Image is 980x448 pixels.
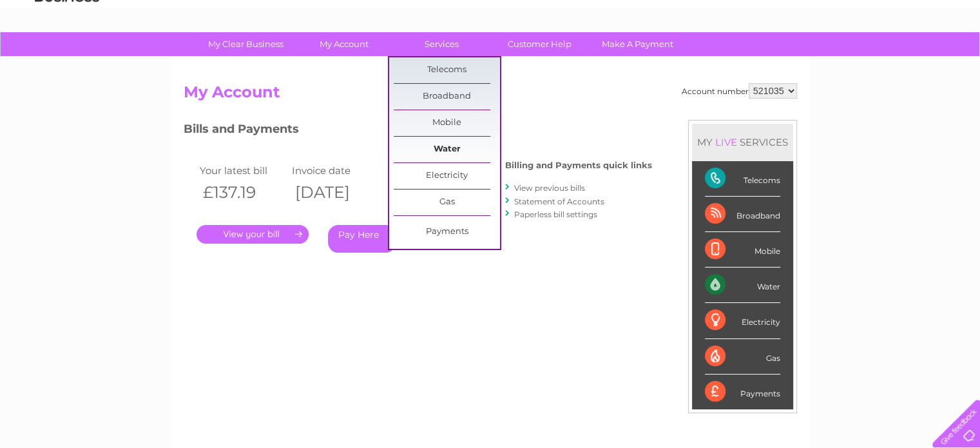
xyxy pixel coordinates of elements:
[394,84,500,110] a: Broadband
[682,83,797,99] div: Account number
[394,190,500,215] a: Gas
[705,232,780,268] div: Mobile
[692,124,793,161] div: MY SERVICES
[197,225,309,244] a: .
[184,120,652,142] h3: Bills and Payments
[705,303,780,338] div: Electricity
[389,32,495,56] a: Services
[705,197,780,232] div: Broadband
[821,55,860,64] a: Telecoms
[289,162,381,179] td: Invoice date
[184,83,797,108] h2: My Account
[514,183,585,193] a: View previous bills
[868,55,887,64] a: Blog
[394,110,500,136] a: Mobile
[394,163,500,189] a: Electricity
[197,162,289,179] td: Your latest bill
[193,32,299,56] a: My Clear Business
[394,137,500,162] a: Water
[394,57,500,83] a: Telecoms
[937,55,968,64] a: Log out
[394,219,500,245] a: Payments
[505,161,652,170] h4: Billing and Payments quick links
[328,225,396,253] a: Pay Here
[737,6,826,23] a: 0333 014 3131
[753,55,778,64] a: Water
[486,32,593,56] a: Customer Help
[289,179,381,206] th: [DATE]
[186,7,795,63] div: Clear Business is a trading name of Verastar Limited (registered in [GEOGRAPHIC_DATA] No. 3667643...
[705,339,780,375] div: Gas
[514,209,597,219] a: Paperless bill settings
[197,179,289,206] th: £137.19
[34,34,100,73] img: logo.png
[705,375,780,409] div: Payments
[785,55,814,64] a: Energy
[894,55,926,64] a: Contact
[291,32,397,56] a: My Account
[705,161,780,197] div: Telecoms
[514,197,604,206] a: Statement of Accounts
[713,136,740,148] div: LIVE
[584,32,691,56] a: Make A Payment
[705,268,780,303] div: Water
